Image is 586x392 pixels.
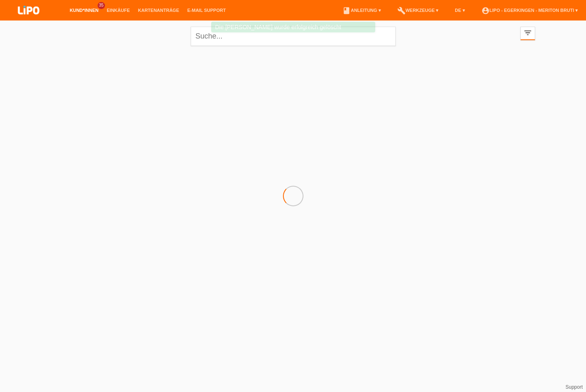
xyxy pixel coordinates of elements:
a: DE ▾ [451,8,469,13]
a: Kartenanträge [134,8,183,13]
i: filter_list [523,28,532,37]
a: bookAnleitung ▾ [338,8,385,13]
a: LIPO pay [8,17,49,23]
i: account_circle [481,7,490,15]
a: Kund*innen [66,8,103,13]
a: E-Mail Support [183,8,230,13]
a: account_circleLIPO - Egerkingen - Meriton Bruti ▾ [477,8,582,13]
a: Support [565,384,583,390]
a: Einkäufe [103,8,134,13]
input: Suche... [191,27,396,46]
i: book [342,7,351,15]
div: Die [PERSON_NAME] wurde erfolgreich gelöscht [211,22,375,32]
i: build [397,7,406,15]
a: buildWerkzeuge ▾ [393,8,443,13]
span: 35 [98,2,105,9]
